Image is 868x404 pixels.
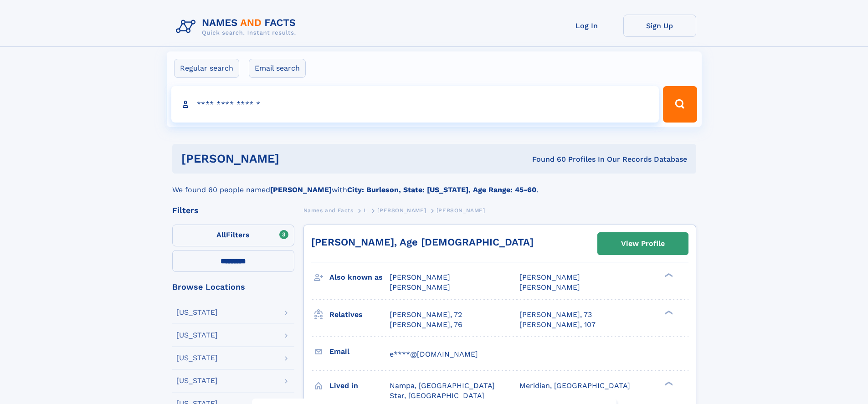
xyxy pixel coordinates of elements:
b: City: Burleson, State: [US_STATE], Age Range: 45-60 [347,185,536,194]
button: Search Button [663,86,697,123]
span: [PERSON_NAME] [519,273,580,281]
div: Browse Locations [172,283,294,291]
h3: Relatives [329,307,390,322]
b: [PERSON_NAME] [270,185,332,194]
span: Meridian, [GEOGRAPHIC_DATA] [519,381,630,390]
span: [PERSON_NAME] [390,283,450,291]
div: [US_STATE] [176,309,218,316]
a: Names and Facts [303,205,354,216]
a: View Profile [598,233,688,255]
span: [PERSON_NAME] [390,273,450,281]
label: Email search [249,59,306,78]
div: ❯ [663,309,673,315]
a: Sign Up [623,15,696,37]
h1: [PERSON_NAME] [181,153,406,164]
label: Filters [172,225,294,246]
span: Nampa, [GEOGRAPHIC_DATA] [390,381,495,390]
div: ❯ [663,272,673,278]
div: [US_STATE] [176,354,218,362]
span: All [216,230,226,239]
a: [PERSON_NAME], Age [DEMOGRAPHIC_DATA] [311,236,534,248]
label: Regular search [174,59,239,78]
span: [PERSON_NAME] [437,207,485,214]
a: L [364,205,367,216]
input: search input [171,86,659,123]
a: [PERSON_NAME], 107 [519,320,596,330]
span: L [364,207,367,214]
h3: Also known as [329,270,390,285]
a: [PERSON_NAME] [377,205,426,216]
div: We found 60 people named with . [172,174,696,195]
a: Log In [550,15,623,37]
div: Found 60 Profiles In Our Records Database [406,154,687,164]
a: [PERSON_NAME], 76 [390,320,462,330]
img: Logo Names and Facts [172,15,303,39]
h3: Lived in [329,378,390,394]
a: [PERSON_NAME], 72 [390,310,462,320]
div: ❯ [663,380,673,386]
span: Star, [GEOGRAPHIC_DATA] [390,391,484,400]
div: View Profile [621,233,665,254]
div: Filters [172,206,294,215]
h3: Email [329,344,390,359]
div: [US_STATE] [176,332,218,339]
span: [PERSON_NAME] [377,207,426,214]
a: [PERSON_NAME], 73 [519,310,592,320]
div: [US_STATE] [176,377,218,384]
span: [PERSON_NAME] [519,283,580,291]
